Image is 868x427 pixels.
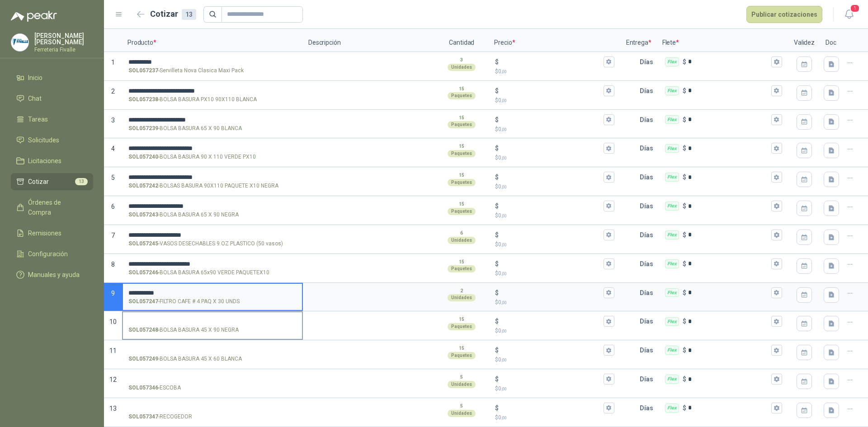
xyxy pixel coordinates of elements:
[495,96,614,105] p: $
[665,173,679,182] div: Flex
[688,203,769,210] input: Flex $
[495,240,614,249] p: $
[688,87,769,94] input: Flex $
[500,174,601,181] input: $$0,00
[771,172,782,183] button: Flex $
[448,265,476,272] div: Paquetes
[604,85,614,96] button: $$0,00
[448,323,476,330] div: Paquetes
[850,4,860,13] span: 1
[604,345,614,356] button: $$0,00
[495,154,614,162] p: $
[498,241,507,248] span: 0
[495,345,499,355] p: $
[683,403,686,413] p: $
[604,374,614,385] button: $$0,00
[665,259,679,268] div: Flex
[665,86,679,95] div: Flex
[495,269,614,278] p: $
[640,341,657,359] p: Días
[495,201,499,211] p: $
[498,183,507,190] span: 0
[771,258,782,269] button: Flex $
[688,318,769,325] input: Flex $
[640,370,657,388] p: Días
[28,228,61,238] span: Remisiones
[500,87,601,94] input: $$0,00
[128,203,297,210] input: SOL057243-BOLSA BASURA 65 X 90 NEGRA
[128,355,242,363] p: - BOLSA BASURA 45 X 60 BLANCA
[640,255,657,273] p: Días
[771,345,782,356] button: Flex $
[500,347,601,354] input: $$0,00
[640,82,657,100] p: Días
[683,115,686,125] p: $
[498,414,507,421] span: 0
[665,346,679,355] div: Flex
[28,197,85,217] span: Órdenes de Compra
[128,326,158,334] strong: SOL057248
[495,57,499,67] p: $
[128,174,297,181] input: SOL057242-BOLSAS BASURA 90X110 PAQUETE X10 NEGRA
[459,345,464,352] p: 15
[683,201,686,211] p: $
[122,34,303,52] p: Producto
[128,347,297,354] input: SOL057249-BOLSA BASURA 45 X 60 BLANCA
[498,97,507,103] span: 0
[128,153,256,161] p: - BOLSA BASURA 90 X 110 VERDE PX10
[28,135,59,145] span: Solicitudes
[683,259,686,269] p: $
[604,172,614,183] button: $$0,00
[771,85,782,96] button: Flex $
[640,168,657,186] p: Días
[460,287,463,295] p: 2
[665,404,679,413] div: Flex
[665,317,679,326] div: Flex
[459,143,464,150] p: 15
[34,33,93,45] p: [PERSON_NAME] [PERSON_NAME]
[434,34,489,52] p: Cantidad
[495,413,614,422] p: $
[109,318,117,325] span: 10
[11,266,93,283] a: Manuales y ayuda
[683,172,686,182] p: $
[128,59,297,66] input: SOL057237-Servilleta Nova Clasica Maxi Pack
[495,230,499,240] p: $
[688,347,769,354] input: Flex $
[128,211,158,219] strong: SOL057243
[459,258,464,266] p: 15
[448,381,476,388] div: Unidades
[495,259,499,269] p: $
[128,413,192,421] p: - RECOGEDOR
[688,174,769,181] input: Flex $
[495,288,499,298] p: $
[688,260,769,267] input: Flex $
[150,8,196,20] h2: Cotizar
[34,47,93,52] p: Ferreteria Fivalle
[495,115,499,125] p: $
[495,172,499,182] p: $
[495,403,499,413] p: $
[128,232,297,239] input: SOL057245-VASOS DESECHABLES 9 OZ PLASTICO (50 vasos)
[11,34,28,51] img: Company Logo
[128,66,158,75] strong: SOL057237
[665,230,679,239] div: Flex
[495,86,499,96] p: $
[640,111,657,129] p: Días
[501,184,507,189] span: ,00
[11,69,93,86] a: Inicio
[11,152,93,169] a: Licitaciones
[498,270,507,277] span: 0
[771,114,782,125] button: Flex $
[501,271,507,276] span: ,00
[771,316,782,327] button: Flex $
[498,126,507,132] span: 0
[500,58,601,65] input: $$0,00
[28,249,68,259] span: Configuración
[11,173,93,190] a: Cotizar13
[111,290,115,297] span: 9
[771,201,782,211] button: Flex $
[498,299,507,305] span: 0
[683,288,686,298] p: $
[460,230,463,237] p: 6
